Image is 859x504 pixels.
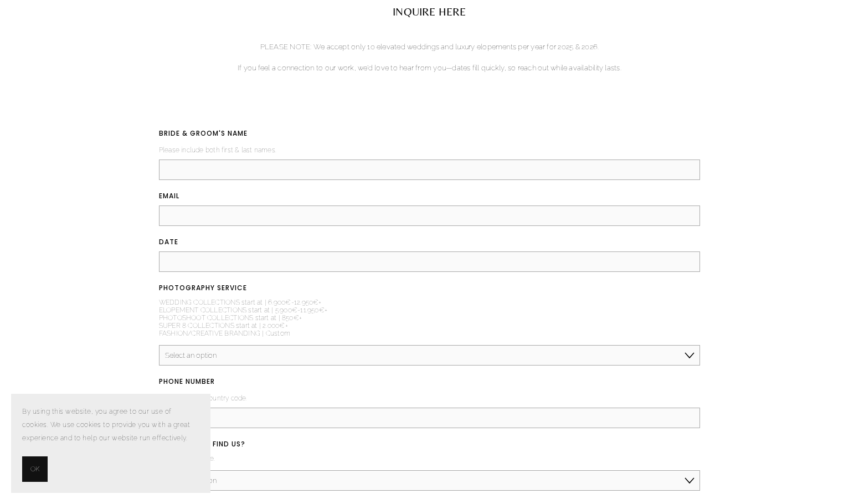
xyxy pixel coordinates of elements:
span: PHOTOGRAPHY SERVICE [159,282,247,295]
select: HOW DID YOU FIND US? [159,470,701,491]
p: By using this website, you agree to our use of cookies. We use cookies to provide you with a grea... [22,405,199,445]
select: PHOTOGRAPHY SERVICE [159,345,701,366]
span: BRIDE & GROOM'S NAME [159,127,248,141]
span: OK [30,462,39,476]
span: PHONE NUMBER [159,376,215,389]
span: Email [159,190,179,203]
span: DATE [159,236,178,249]
button: OK [22,456,48,482]
p: Please include country code. [159,391,701,405]
p: WEDDING COLLECTIONS start at | 6.900€-12.950€+ ELOPEMENT COLLECTIONS start at | 5.900€-11.950€+ P... [159,295,327,341]
p: Please include both first & last names. [159,143,701,157]
section: Cookie banner [11,394,210,493]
